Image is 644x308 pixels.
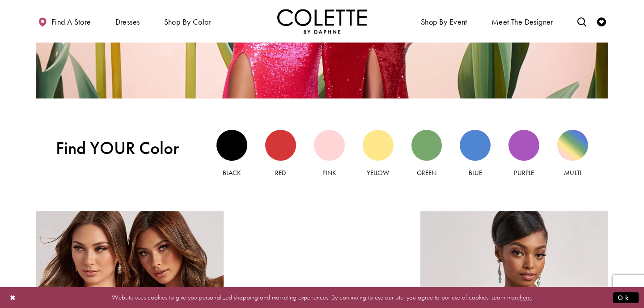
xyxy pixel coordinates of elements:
[613,292,639,303] button: Submit Dialog
[363,130,394,161] div: Yellow view
[36,9,93,34] a: Find a store
[417,168,436,177] span: Green
[51,17,91,26] span: Find a store
[421,17,467,26] span: Shop By Event
[595,9,608,34] a: Check Wishlist
[64,291,580,304] p: Website uses cookies to give you personalized shopping and marketing experiences. By continuing t...
[460,130,491,178] a: Blue view Blue
[575,9,589,34] a: Toggle search
[557,130,588,161] div: Multi view
[113,9,142,34] span: Dresses
[275,168,286,177] span: Red
[164,17,211,26] span: Shop by color
[514,168,534,177] span: Purple
[5,290,21,305] button: Close Dialog
[314,130,345,161] div: Pink view
[162,9,213,34] span: Shop by color
[557,130,588,178] a: Multi view Multi
[56,138,196,158] span: Find YOUR Color
[277,9,367,34] img: Colette by Daphne
[322,168,336,177] span: Pink
[367,168,389,177] span: Yellow
[520,293,531,302] a: here
[564,168,581,177] span: Multi
[489,9,555,34] a: Meet the designer
[115,17,140,26] span: Dresses
[460,130,491,161] div: Blue view
[491,17,553,26] span: Meet the designer
[265,130,296,161] div: Red view
[216,130,247,161] div: Black view
[508,130,539,178] a: Purple view Purple
[314,130,345,178] a: Pink view Pink
[216,130,247,178] a: Black view Black
[223,168,241,177] span: Black
[411,130,442,178] a: Green view Green
[411,130,442,161] div: Green view
[508,130,539,161] div: Purple view
[277,9,367,34] a: Visit Home Page
[363,130,394,178] a: Yellow view Yellow
[469,168,482,177] span: Blue
[419,9,470,34] span: Shop By Event
[265,130,296,178] a: Red view Red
